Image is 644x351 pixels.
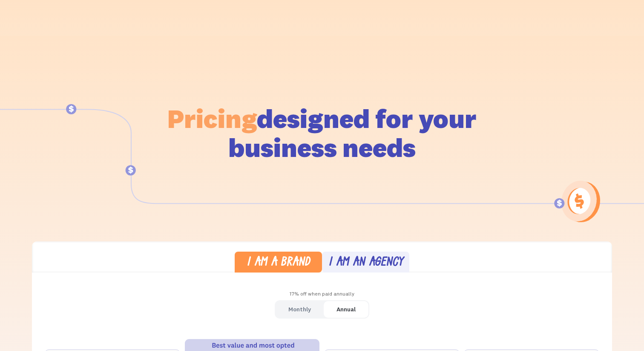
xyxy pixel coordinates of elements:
[32,288,612,300] div: 17% off when paid annually
[167,102,257,135] span: Pricing
[247,257,310,269] div: I am a brand
[328,257,403,269] div: I am an agency
[336,303,356,316] div: Annual
[288,303,311,316] div: Monthly
[167,104,477,162] h1: designed for your business needs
